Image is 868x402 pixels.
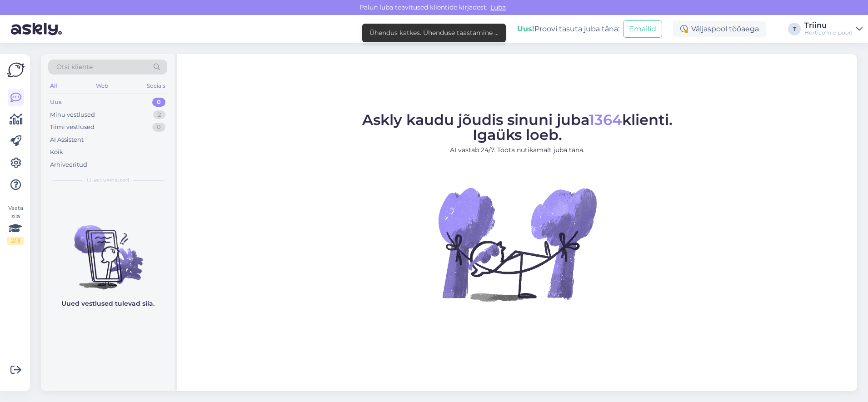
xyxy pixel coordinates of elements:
[362,145,673,155] p: AI vastab 24/7. Tööta nutikamalt juba täna.
[152,98,165,107] div: 0
[369,28,499,38] div: Ühendus katkes. Ühenduse taastamine ...
[145,80,167,92] div: Socials
[7,61,25,79] img: Askly Logo
[61,299,155,308] p: Uued vestlused tulevad siia.
[804,22,853,29] div: Triinu
[517,24,619,35] div: Proovi tasuta juba täna:
[50,148,63,157] div: Kõik
[804,29,853,36] div: Horticom e-pood
[50,110,95,119] div: Minu vestlused
[50,98,62,107] div: Uus
[804,22,863,36] a: TriinuHorticom e-pood
[7,204,24,245] div: Vaata siia
[87,176,129,184] span: Uued vestlused
[48,80,59,92] div: All
[435,162,599,326] img: No Chat active
[152,123,165,132] div: 0
[50,135,84,144] div: AI Assistent
[589,111,622,129] span: 1364
[94,80,110,92] div: Web
[488,3,509,11] span: Luba
[56,62,93,72] span: Otsi kliente
[788,23,801,35] div: T
[41,209,175,291] img: No chats
[517,25,534,33] b: Uus!
[362,111,673,144] span: Askly kaudu jõudis sinuni juba klienti. Igaüks loeb.
[50,160,87,169] div: Arhiveeritud
[153,110,165,119] div: 2
[673,21,766,37] div: Väljaspool tööaega
[50,123,95,132] div: Tiimi vestlused
[623,20,662,38] button: Emailid
[7,237,24,245] div: 2 / 3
